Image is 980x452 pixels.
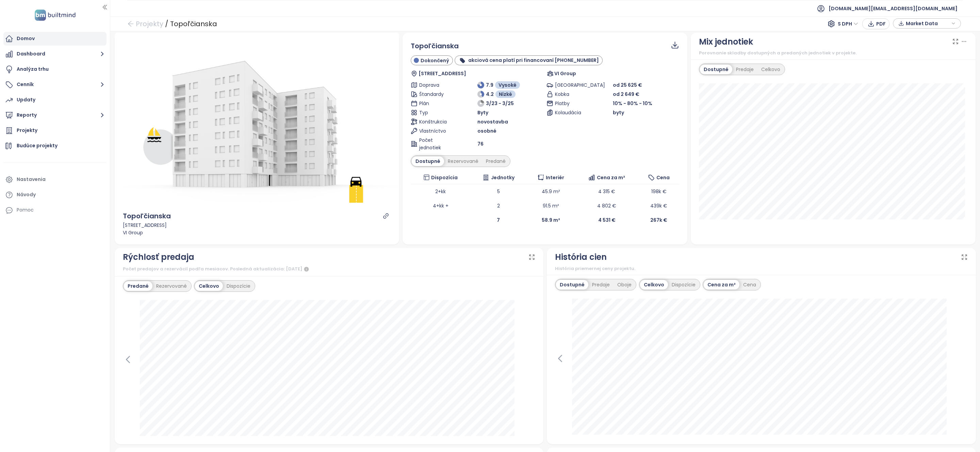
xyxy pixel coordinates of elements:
a: Analýza trhu [3,63,107,76]
td: 91.5 m² [527,199,575,213]
td: 5 [470,184,526,199]
b: 58.9 m² [542,217,560,223]
div: Pomoc [3,203,107,217]
div: Dostupné [556,280,588,289]
span: Cena [656,174,670,181]
div: Domov [17,34,35,43]
div: Oboje [614,280,635,289]
span: Byty [477,109,488,116]
td: 4+kk + [411,199,470,213]
div: Predané [124,281,152,291]
span: od 25 625 € [613,82,642,88]
div: Topoľčianska [170,18,217,30]
span: [STREET_ADDRESS] [419,70,466,77]
b: 267k € [650,217,667,223]
span: arrow-left [127,20,134,27]
span: novostavba [477,118,508,125]
button: PDF [862,18,889,29]
div: Celkovo [195,281,223,291]
div: Budúce projekty [17,141,58,150]
span: Dokončený [421,57,449,64]
span: 7.9 [486,81,493,89]
td: 45.9 m² [527,184,575,199]
a: Nastavenia [3,173,107,186]
b: 4 531 € [598,217,616,223]
a: Projekty [3,124,107,137]
span: Vysoké [499,81,517,89]
span: Plán [419,100,453,107]
div: Rezervované [444,156,482,166]
span: Vlastníctvo [419,127,453,135]
div: VI Group [123,229,391,236]
div: Predaje [732,65,757,74]
div: Dispozície [668,280,699,289]
td: 2+kk [411,184,470,199]
div: Predané [482,156,509,166]
b: 7 [497,217,500,223]
span: 10% - 80% - 10% [613,100,652,107]
button: Cenník [3,78,107,91]
div: Nastavenia [17,175,46,184]
span: 4.2 [486,90,494,98]
div: Dostupné [700,65,732,74]
div: Analýza trhu [17,65,49,73]
span: Štandardy [419,90,453,98]
div: Cena [739,280,760,289]
span: S DPH [838,19,858,29]
span: od 2 649 € [613,90,639,98]
a: Updaty [3,93,107,107]
div: Počet predajov a rezervácií podľa mesiacov. Posledná aktualizácia: [DATE] [123,265,536,273]
div: Projekty [17,126,37,135]
td: 2 [470,199,526,213]
span: PDF [876,20,886,28]
span: 4 315 € [598,188,615,195]
div: Predaje [588,280,614,289]
div: História cien [555,251,607,264]
a: Návody [3,188,107,202]
div: Updaty [17,96,35,104]
span: VI Group [554,70,576,77]
button: Dashboard [3,47,107,61]
span: 4 802 € [597,202,616,209]
span: Jednotky [491,174,514,181]
button: Reporty [3,108,107,122]
div: [STREET_ADDRESS] [123,221,391,229]
span: Typ [419,109,453,116]
span: Kolaudácia [555,109,588,116]
span: Topoľčianska [411,41,459,51]
a: arrow-left Projekty [127,18,163,30]
span: eye [245,115,250,120]
span: Konštrukcia [419,118,453,125]
div: Rezervované [152,281,191,291]
span: [DOMAIN_NAME][EMAIL_ADDRESS][DOMAIN_NAME] [829,0,958,17]
span: [GEOGRAPHIC_DATA] [555,81,588,89]
b: akciová cena platí pri financovaní [PHONE_NUMBER] [468,57,599,64]
span: 439k € [650,202,667,209]
div: Dispozície [223,281,254,291]
a: Budúce projekty [3,139,107,153]
div: Náhľad [244,114,270,121]
span: Doprava [419,81,453,89]
span: Interiér [546,174,564,181]
div: Dostupné [412,156,444,166]
div: Mix jednotiek [699,35,753,48]
span: byty [613,109,624,116]
span: Kobka [555,90,588,98]
span: Cena za m² [597,174,625,181]
span: Nízké [499,90,512,98]
a: link [383,213,389,219]
span: Market Data [906,18,950,29]
a: Domov [3,32,107,46]
span: 3/23 - 3/25 [486,100,514,107]
img: logo [33,8,78,22]
span: osobné [477,127,496,135]
div: História priemernej ceny projektu. [555,265,968,272]
div: Porovnanie skladby dostupných a predaných jednotiek v projekte. [699,50,967,56]
div: Návody [17,190,36,199]
div: Cena za m² [704,280,739,289]
div: Celkovo [640,280,668,289]
span: 198k € [651,188,667,195]
div: / [165,18,168,30]
div: Rýchlosť predaja [123,251,194,264]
